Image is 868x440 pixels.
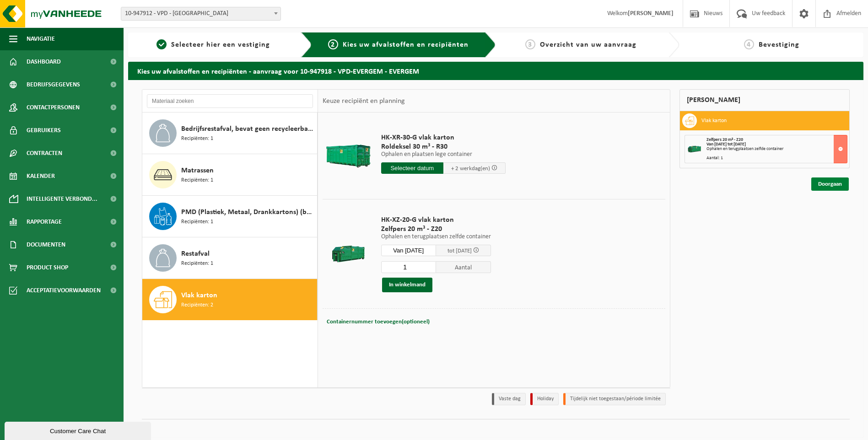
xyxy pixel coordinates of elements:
input: Selecteer datum [381,245,436,256]
p: Ophalen en plaatsen lege container [381,151,506,158]
span: Zelfpers 20 m³ - Z20 [381,225,491,234]
span: Navigatie [27,27,55,50]
span: Contracten [27,142,62,165]
li: Holiday [530,393,559,405]
span: Kies uw afvalstoffen en recipiënten [343,41,469,48]
span: Selecteer hier een vestiging [171,41,270,48]
span: Matrassen [181,165,214,176]
span: 10-947912 - VPD - ASSE [121,7,280,20]
span: Zelfpers 20 m³ - Z20 [706,137,743,142]
a: 1Selecteer hier een vestiging [133,39,294,50]
strong: [PERSON_NAME] [628,10,674,17]
button: Containernummer toevoegen(optioneel) [326,316,431,328]
span: Product Shop [27,256,68,279]
span: Restafval [181,248,210,259]
input: Materiaal zoeken [147,94,313,108]
span: Recipiënten: 2 [181,301,213,310]
span: Intelligente verbond... [27,188,97,210]
strong: Van [DATE] tot [DATE] [706,142,746,147]
span: Recipiënten: 1 [181,218,213,226]
span: HK-XR-30-G vlak karton [381,133,506,142]
span: Overzicht van uw aanvraag [540,41,636,48]
iframe: chat widget [5,420,153,440]
span: Recipiënten: 1 [181,134,213,143]
span: Rapportage [27,210,62,233]
span: 4 [744,39,754,49]
div: Keuze recipiënt en planning [318,90,410,113]
div: Aantal: 1 [706,156,847,161]
span: Containernummer toevoegen(optioneel) [327,319,430,325]
span: tot [DATE] [447,248,472,254]
button: In winkelmand [382,278,432,292]
span: Gebruikers [27,119,61,142]
button: Matrassen Recipiënten: 1 [142,154,318,196]
span: 10-947912 - VPD - ASSE [121,7,281,21]
span: Aantal [436,261,491,273]
span: Documenten [27,233,65,256]
span: + 2 werkdag(en) [451,166,490,172]
button: PMD (Plastiek, Metaal, Drankkartons) (bedrijven) Recipiënten: 1 [142,196,318,237]
span: Bedrijfsgegevens [27,73,80,96]
button: Vlak karton Recipiënten: 2 [142,279,318,320]
p: Ophalen en terugplaatsen zelfde container [381,234,491,240]
div: Ophalen en terugplaatsen zelfde container [706,147,847,151]
span: Recipiënten: 1 [181,176,213,185]
li: Tijdelijk niet toegestaan/période limitée [563,393,666,405]
span: HK-XZ-20-G vlak karton [381,215,491,225]
span: Kalender [27,165,55,188]
h2: Kies uw afvalstoffen en recipiënten - aanvraag voor 10-947918 - VPD-EVERGEM - EVERGEM [128,62,863,80]
h3: Vlak karton [701,113,727,128]
li: Vaste dag [492,393,526,405]
span: Bedrijfsrestafval, bevat geen recycleerbare fracties, verbrandbaar na verkleining [181,123,315,134]
a: Doorgaan [811,177,849,191]
span: 2 [328,39,338,49]
button: Bedrijfsrestafval, bevat geen recycleerbare fracties, verbrandbaar na verkleining Recipiënten: 1 [142,113,318,154]
span: Contactpersonen [27,96,80,119]
span: Bevestiging [759,41,799,48]
span: PMD (Plastiek, Metaal, Drankkartons) (bedrijven) [181,207,315,218]
button: Restafval Recipiënten: 1 [142,237,318,279]
span: Roldeksel 30 m³ - R30 [381,142,506,151]
span: 1 [156,39,167,49]
span: Acceptatievoorwaarden [27,279,101,302]
span: Vlak karton [181,290,217,301]
div: [PERSON_NAME] [679,89,850,111]
span: Dashboard [27,50,61,73]
span: Recipiënten: 1 [181,259,213,268]
input: Selecteer datum [381,162,443,174]
span: 3 [525,39,535,49]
